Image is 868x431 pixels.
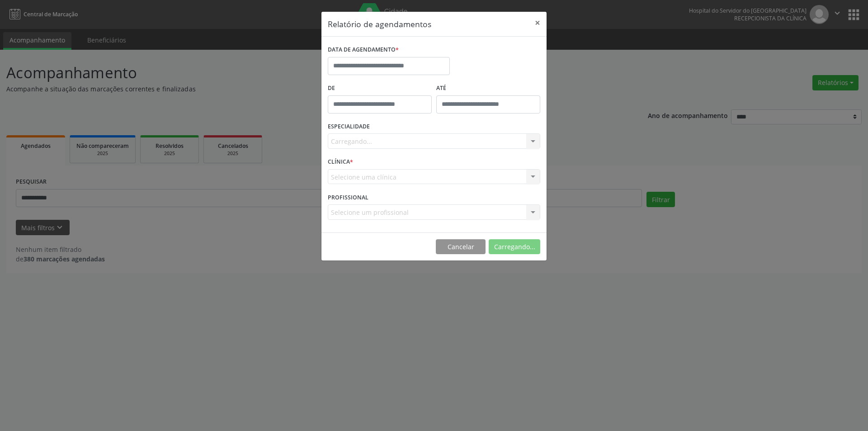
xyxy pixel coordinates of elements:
label: DATA DE AGENDAMENTO [328,43,399,57]
button: Carregando... [489,239,540,255]
label: PROFISSIONAL [328,190,368,204]
h5: Relatório de agendamentos [328,18,431,30]
label: ATÉ [436,81,540,95]
label: ESPECIALIDADE [328,120,370,134]
button: Close [528,12,547,34]
button: Cancelar [436,239,486,255]
label: CLÍNICA [328,155,353,169]
label: De [328,81,432,95]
